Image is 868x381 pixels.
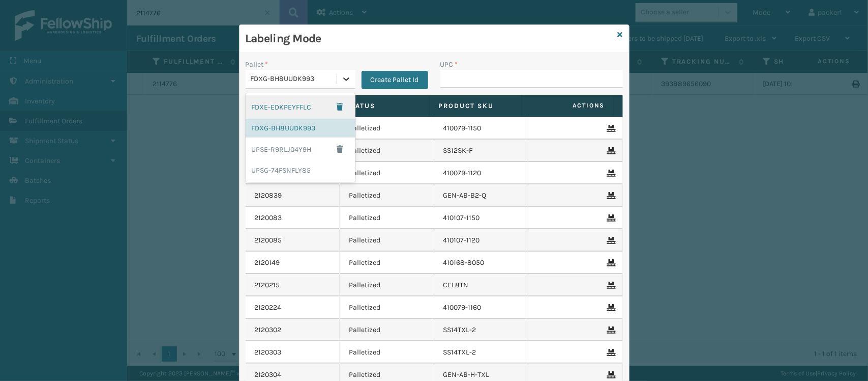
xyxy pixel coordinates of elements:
[255,325,282,335] a: 2120302
[607,125,613,132] i: Remove From Pallet
[340,252,434,274] td: Palletized
[340,341,434,364] td: Palletized
[440,59,458,70] label: UPC
[246,31,614,46] h3: Labeling Mode
[255,280,280,290] a: 2120215
[347,101,420,111] label: Status
[607,326,613,334] i: Remove From Pallet
[434,207,529,229] td: 410107-1150
[434,274,529,296] td: CEL8TN
[340,140,434,162] td: Palletized
[439,101,512,111] label: Product SKU
[434,296,529,319] td: 410079-1160
[607,304,613,311] i: Remove From Pallet
[255,235,282,246] a: 2120085
[607,192,613,199] i: Remove From Pallet
[434,184,529,207] td: GEN-AB-B2-Q
[255,190,282,201] a: 2120839
[434,117,529,140] td: 410079-1150
[340,162,434,184] td: Palletized
[434,140,529,162] td: SS12SK-F
[255,347,282,358] a: 2120303
[362,71,428,89] button: Create Pallet Id
[434,252,529,274] td: 410168-8050
[434,229,529,252] td: 410107-1120
[607,259,613,266] i: Remove From Pallet
[607,147,613,154] i: Remove From Pallet
[251,74,338,85] div: FDXG-BH8UUDK993
[434,341,529,364] td: SS14TXL-2
[340,207,434,229] td: Palletized
[607,214,613,222] i: Remove From Pallet
[340,117,434,140] td: Palletized
[607,371,613,378] i: Remove From Pallet
[340,296,434,319] td: Palletized
[340,319,434,341] td: Palletized
[340,274,434,296] td: Palletized
[246,95,355,119] div: FDXE-EDKPEYFFLC
[246,161,355,180] div: UPSG-74FSNFLY85
[246,59,268,70] label: Pallet
[246,138,355,161] div: UPSE-R9RLJ04Y9H
[607,237,613,244] i: Remove From Pallet
[434,162,529,184] td: 410079-1120
[255,258,280,268] a: 2120149
[607,349,613,356] i: Remove From Pallet
[255,303,282,313] a: 2120224
[434,319,529,341] td: SS14TXL-2
[255,370,282,380] a: 2120304
[246,119,355,138] div: FDXG-BH8UUDK993
[607,282,613,289] i: Remove From Pallet
[340,184,434,207] td: Palletized
[255,213,282,223] a: 2120083
[525,97,611,114] span: Actions
[340,229,434,252] td: Palletized
[607,170,613,177] i: Remove From Pallet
